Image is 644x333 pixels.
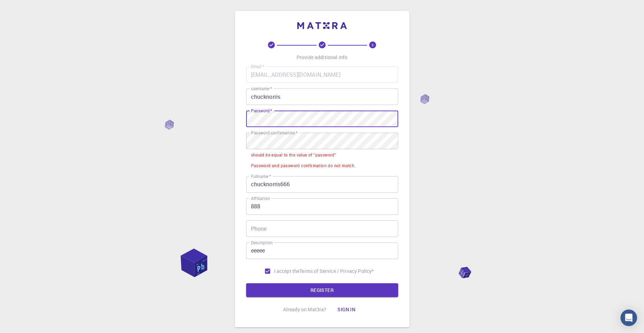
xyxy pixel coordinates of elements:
label: Password [251,108,272,114]
button: Sign in [332,303,361,316]
div: should be equal to the value of "password" [251,152,336,159]
label: Affiliation [251,196,270,201]
label: Description [251,240,273,246]
div: Password and password confirmation do not match. [251,162,356,169]
p: Terms of Service / Privacy Policy * [299,268,374,275]
label: Password confirmation [251,130,298,136]
label: Fullname [251,173,271,179]
text: 3 [372,42,374,47]
button: REGISTER [246,283,398,297]
p: Already on Mat3ra? [283,306,327,313]
span: I accept the [274,268,300,275]
a: Terms of Service / Privacy Policy* [299,268,374,275]
p: Provide additional info [297,54,347,61]
label: Email [251,64,264,69]
div: Open Intercom Messenger [620,310,637,326]
label: username [251,86,272,92]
